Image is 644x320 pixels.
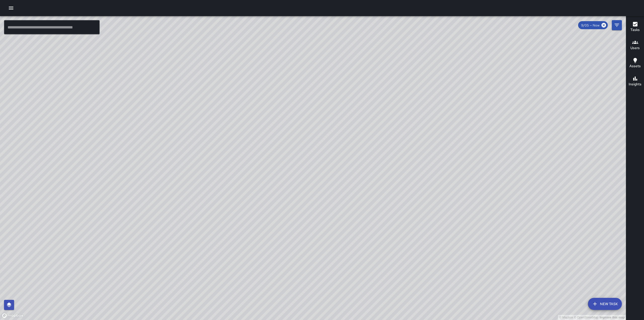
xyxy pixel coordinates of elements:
[626,73,644,91] button: Insights
[630,45,640,51] h6: Users
[626,54,644,73] button: Assets
[612,20,622,30] button: Filters
[630,27,640,33] h6: Tasks
[629,63,641,69] h6: Assets
[629,82,641,87] h6: Insights
[626,36,644,54] button: Users
[578,21,608,29] div: 9/05 — Now
[578,23,602,27] span: 9/05 — Now
[588,298,622,310] button: New Task
[626,18,644,36] button: Tasks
